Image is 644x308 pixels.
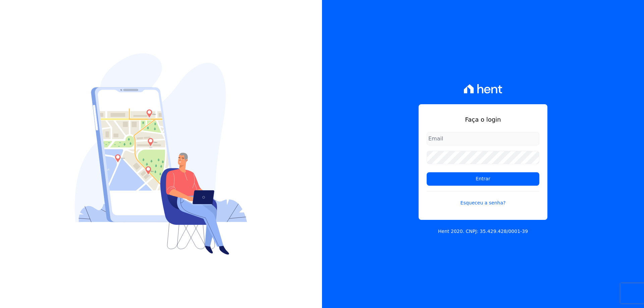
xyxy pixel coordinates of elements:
[427,115,539,124] h1: Faça o login
[75,53,247,255] img: Login
[438,228,528,235] p: Hent 2020. CNPJ: 35.429.428/0001-39
[427,191,539,206] a: Esqueceu a senha?
[427,132,539,145] input: Email
[427,172,539,186] input: Entrar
